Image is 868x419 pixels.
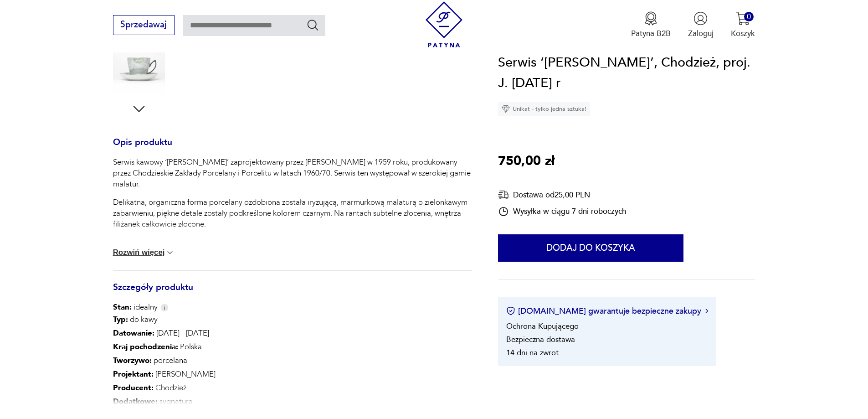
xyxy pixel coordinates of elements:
button: [DOMAIN_NAME] gwarantuje bezpieczne zakupy [506,305,708,317]
div: Wysyłka w ciągu 7 dni roboczych [498,206,626,217]
b: Projektant : [113,369,154,379]
p: sygnatura [113,395,266,409]
p: Polska [113,340,266,354]
h1: Serwis ‘[PERSON_NAME]’, Chodzież, proj. J. [DATE] r [498,52,755,94]
b: Tworzywo : [113,355,152,366]
b: Kraj pochodzenia : [113,341,178,352]
p: [PERSON_NAME] [113,367,266,381]
img: Ikona diamentu [502,105,510,113]
button: Szukaj [306,18,319,31]
b: Typ : [113,314,128,325]
img: Zdjęcie produktu Serwis ‘Aldona’, Chodzież, proj. J. Wrzesień, 1959 r [113,42,165,94]
p: [DATE] - [DATE] [113,326,266,340]
img: Ikona medalu [644,11,658,26]
button: Zaloguj [688,11,714,39]
img: Ikona dostawy [498,189,509,201]
b: Dodatkowe : [113,396,158,407]
div: Dostawa od 25,00 PLN [498,189,626,201]
b: Producent : [113,383,154,393]
button: Patyna B2B [631,11,671,39]
h3: Szczegóły produktu [113,284,472,302]
img: Ikonka użytkownika [693,11,708,26]
p: Patyna B2B [631,28,671,39]
img: Ikona koszyka [736,11,750,26]
h3: Opis produktu [113,139,472,157]
li: 14 dni na zwrot [506,347,559,358]
p: Zaloguj [688,28,714,39]
img: chevron down [165,248,175,257]
img: Patyna - sklep z meblami i dekoracjami vintage [421,1,467,47]
p: do kawy [113,313,266,326]
p: Serwis kawowy ‘[PERSON_NAME]’ zaprojektowany przez [PERSON_NAME] w 1959 roku, produkowany przez C... [113,157,472,190]
li: Ochrona Kupującego [506,321,579,331]
div: Unikat - tylko jedna sztuka! [498,102,590,116]
b: Datowanie : [113,328,154,338]
p: 750,00 zł [498,151,555,172]
button: Dodaj do koszyka [498,234,683,262]
img: Ikona strzałki w prawo [705,309,708,314]
p: Koszyk [731,28,755,39]
b: Stan: [113,302,132,312]
img: Ikona certyfikatu [506,307,515,316]
p: Chodzież [113,381,266,395]
span: idealny [113,302,158,313]
div: 0 [744,12,754,21]
a: Sprzedawaj [113,22,175,29]
button: Sprzedawaj [113,15,175,35]
img: Info icon [160,304,169,311]
button: 0Koszyk [731,11,755,39]
button: Rozwiń więcej [113,248,175,257]
p: porcelana [113,354,266,367]
a: Ikona medaluPatyna B2B [631,11,671,39]
li: Bezpieczna dostawa [506,334,575,345]
p: Delikatna, organiczna forma porcelany ozdobiona została iryzującą, marmurkową malaturą o zielonka... [113,197,472,230]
